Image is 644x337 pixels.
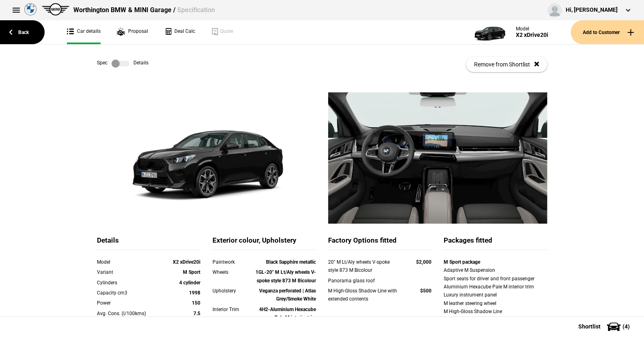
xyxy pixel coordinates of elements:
strong: 1998 [189,290,200,296]
div: Spec Details [97,60,148,68]
div: Factory Options fitted [328,236,431,250]
div: Worthington BMW & MINI Garage / [73,6,215,15]
img: mini.png [42,3,69,15]
div: Capacity cm3 [97,289,159,297]
div: Interior Trim [213,305,254,314]
div: Exterior colour, Upholstery [213,236,316,250]
div: Paintwork [213,258,254,266]
div: Upholstery [213,287,254,295]
div: 20" M Lt/Aly wheels V-spoke style 873 M Bicolour [328,258,401,275]
div: X2 xDrive20i [516,32,548,38]
div: Avg. Cons. (l/100kms) [97,309,159,318]
button: Remove from Shortlist [466,57,547,72]
a: Car details [67,20,101,44]
div: Panorama glass roof [328,277,401,285]
span: Specification [177,6,215,14]
a: Deal Calc [164,20,195,44]
span: Shortlist [578,324,601,329]
strong: X2 xDrive20i [173,259,200,265]
div: Cylinders [97,279,159,287]
div: Power [97,299,159,307]
img: bmw.png [24,3,36,15]
strong: $2,000 [416,259,431,265]
strong: 4 cylinder [179,280,200,286]
button: Add to Customer [571,20,644,44]
strong: Veganza perforated | Atlas Grey/Smoke White [259,288,316,302]
div: Variant [97,268,159,276]
strong: M Sport [183,269,200,275]
div: M High-Gloss Shadow Line with extended contents [328,287,401,303]
strong: 1GL-20" M Lt/Aly wheels V-spoke style 873 M Bicolour [255,269,316,283]
strong: Black Sapphire metallic [266,259,316,265]
div: Details [97,236,200,250]
strong: 7.5 [193,311,200,316]
strong: 150 [192,300,200,306]
strong: $500 [420,288,431,294]
strong: M Sport package [444,259,480,265]
a: Proposal [117,20,148,44]
div: Packages fitted [444,236,547,250]
button: Shortlist(4) [566,316,644,337]
div: Model [516,26,548,32]
div: Hi, [PERSON_NAME] [566,6,618,14]
strong: 4H2-Aluminium Hexacube Pale M interior trim [259,307,316,320]
div: Wheels [213,268,254,276]
span: ( 4 ) [623,324,630,329]
div: Model [97,258,159,266]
